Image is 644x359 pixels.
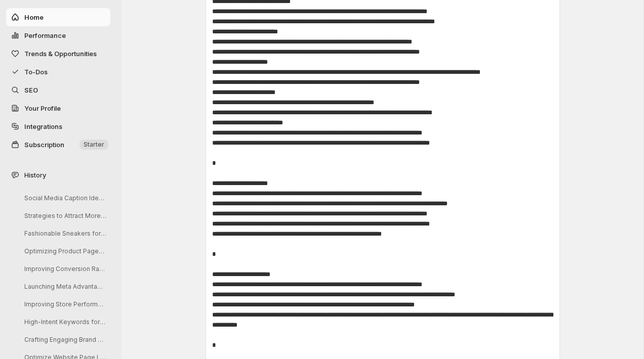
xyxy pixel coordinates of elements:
span: Trends & Opportunities [24,50,97,58]
a: Your Profile [6,99,110,117]
button: Optimizing Product Pages for Conversion [16,243,112,259]
button: Trends & Opportunities [6,44,110,63]
a: SEO [6,81,110,99]
span: Subscription [24,141,64,149]
span: Starter [84,141,104,149]
span: To-Dos [24,68,48,76]
span: Integrations [24,122,62,130]
span: Home [24,13,44,21]
a: Integrations [6,117,110,136]
button: Improving Conversion Rates for Growth [16,261,112,277]
button: Home [6,8,110,26]
button: Launching Meta Advantage+ Campaign for Collections [16,279,112,294]
button: Improving Store Performance Insights [16,296,112,312]
button: High-Intent Keywords for 'The Wave' Collection [16,314,112,330]
span: Performance [24,31,66,39]
button: Social Media Caption Ideas Generation [16,190,112,206]
span: SEO [24,86,38,94]
button: Crafting Engaging Brand Story Posts [16,332,112,347]
button: To-Dos [6,63,110,81]
button: Strategies to Attract More Customers [16,208,112,223]
button: Performance [6,26,110,44]
button: Fashionable Sneakers for Men in 30s [16,226,112,241]
span: History [24,170,46,180]
span: Your Profile [24,104,61,112]
button: Subscription [6,136,110,154]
